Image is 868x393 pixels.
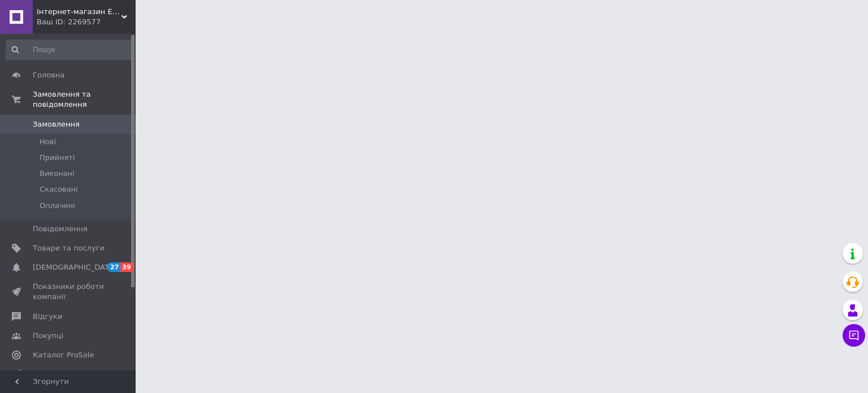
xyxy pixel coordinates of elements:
span: Аналітика [33,369,72,379]
span: Інтернет-магазин EcoZvar [37,7,121,17]
div: Ваш ID: 2269577 [37,17,136,27]
span: 27 [107,262,120,272]
span: Нові [40,137,56,147]
span: Виконані [40,169,75,179]
span: Замовлення та повідомлення [33,89,136,110]
span: Покупці [33,331,63,341]
span: [DEMOGRAPHIC_DATA] [33,262,116,273]
span: Повідомлення [33,224,88,234]
span: Товари та послуги [33,243,105,253]
span: Показники роботи компанії [33,282,105,302]
span: Відгуки [33,312,62,322]
span: Оплачені [40,201,75,211]
span: Скасовані [40,184,78,195]
span: 39 [120,262,133,272]
span: Прийняті [40,153,75,163]
span: Замовлення [33,119,80,129]
span: Головна [33,70,64,80]
button: Чат з покупцем [843,324,865,347]
input: Пошук [6,40,133,60]
span: Каталог ProSale [33,350,94,360]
